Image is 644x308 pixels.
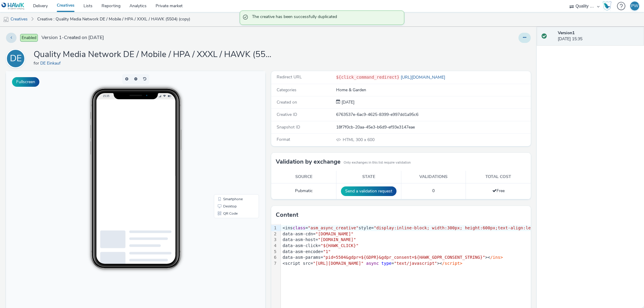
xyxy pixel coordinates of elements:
[320,243,358,248] span: "${HAWK_CLICK}"
[271,237,277,243] div: 3
[271,261,277,267] div: 7
[432,188,435,194] span: 0
[20,34,38,42] span: Enabled
[10,50,22,67] div: DE
[281,261,600,267] div: <script src= = ><
[323,255,485,260] span: "pid=5504&gdpr=${GDPR}&gdpr_consent=${HAWK_GDPR_CONSENT_STRING}"
[308,225,359,230] span: "asm_async_creative"
[558,30,575,36] strong: Version 1
[34,60,40,66] span: for
[40,60,63,66] a: DE Einkauf
[340,99,354,105] div: Creation 23 September 2025, 15:35
[281,255,600,261] div: data-asm-params= ><
[12,77,39,87] button: Fullscreen
[271,171,336,183] th: Source
[276,157,341,166] h3: Validation by exchange
[466,171,531,183] th: Total cost
[281,231,600,237] div: data-asm-cdn=
[315,231,353,236] span: "[DOMAIN_NAME]"
[41,34,104,41] span: Version 1 - Created on [DATE]
[336,75,399,80] code: ${click_command_redirect}
[281,225,600,231] div: <ins = style=
[271,255,277,261] div: 6
[442,261,462,266] span: /script>
[34,49,274,60] h1: Quality Media Network DE / Mobile / HPA / XXXL / HAWK (5504) (copy)
[6,56,28,61] a: DE
[209,124,252,131] li: Smartphone
[209,131,252,139] li: Desktop
[3,17,9,23] img: mobile
[366,261,379,266] span: async
[313,261,364,266] span: "[URL][DOMAIN_NAME]"
[271,243,277,249] div: 4
[277,137,290,142] span: Format
[318,237,356,242] span: "[DOMAIN_NAME]"
[271,225,277,231] div: 1
[323,249,331,254] span: "1"
[603,1,614,11] a: Hawk Academy
[336,171,401,183] th: State
[277,112,297,117] span: Creative ID
[34,12,193,26] a: Creative : Quality Media Network DE / Mobile / HPA / XXXL / HAWK (5504) (copy)
[277,99,297,105] span: Created on
[401,171,466,183] th: Validations
[336,112,530,118] div: 6763537e-6ac9-4625-8399-e997dd1a95c6
[490,255,503,260] span: /ins>
[374,225,597,230] span: "display:inline-block; width:300px; height:600px;text-align:left; text-decoration:none;"
[252,14,398,22] span: The creative has been successfully duplicated
[381,261,392,266] span: type
[281,249,600,255] div: data-asm-encode=
[271,231,277,237] div: 2
[343,137,356,143] span: HTML
[340,99,354,105] span: [DATE]
[281,243,600,249] div: data-asm-click=
[341,186,396,196] button: Send a validation request
[344,160,411,165] small: Only exchanges in this list require validation
[271,183,336,199] td: Pubmatic
[336,87,530,93] div: Home & Garden
[399,74,448,80] a: [URL][DOMAIN_NAME]
[209,139,252,146] li: QR Code
[277,74,302,80] span: Redirect URL
[96,23,103,26] span: 15:35
[631,2,638,11] div: PW
[558,30,639,42] div: [DATE] 15:35
[277,124,300,130] span: Snapshot ID
[271,249,277,255] div: 5
[603,1,612,11] img: Hawk Academy
[342,137,375,143] span: 300 x 600
[217,140,232,144] span: QR Code
[394,261,437,266] span: "text/javascript"
[492,188,505,194] span: Free
[336,124,530,130] div: 18f7f0cb-20aa-45e3-b6d9-ef93e3147eae
[217,133,231,137] span: Desktop
[276,210,298,219] h3: Content
[281,237,600,243] div: data-asm-host=
[217,126,237,130] span: Smartphone
[293,225,305,230] span: class
[2,2,25,10] img: undefined Logo
[277,87,296,93] span: Categories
